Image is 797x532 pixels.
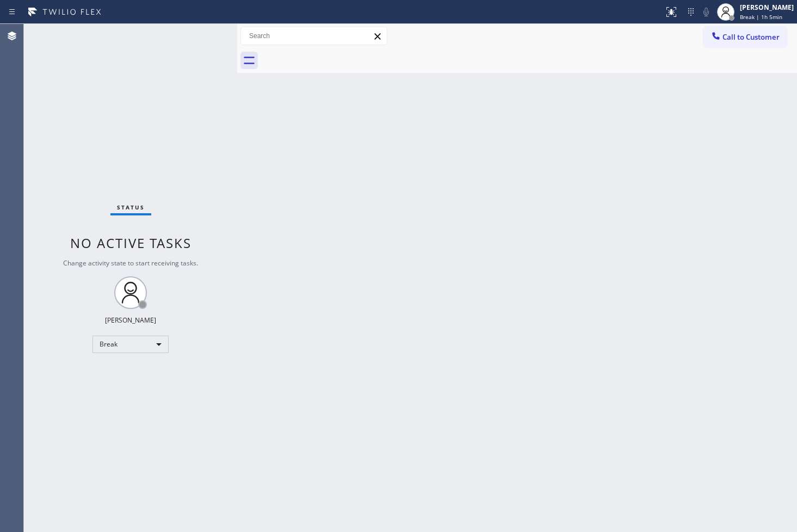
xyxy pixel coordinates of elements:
button: Call to Customer [703,27,787,47]
button: Mute [699,4,714,20]
span: Status [117,203,145,211]
span: Break | 1h 5min [740,13,782,21]
span: No active tasks [70,234,191,252]
div: [PERSON_NAME] [740,3,794,12]
input: Search [241,27,387,45]
span: Change activity state to start receiving tasks. [63,258,198,268]
span: Call to Customer [722,32,780,42]
div: Break [92,336,169,353]
div: [PERSON_NAME] [105,316,156,325]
